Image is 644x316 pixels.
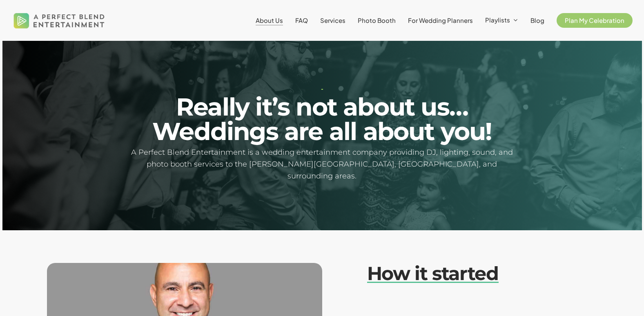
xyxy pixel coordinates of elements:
span: Plan My Celebration [565,16,624,24]
h1: - [127,86,517,92]
a: Services [320,17,345,24]
span: About Us [256,16,283,24]
a: Photo Booth [358,17,396,24]
a: Playlists [485,17,518,24]
a: For Wedding Planners [408,17,473,24]
a: Plan My Celebration [557,17,633,24]
a: FAQ [295,17,308,24]
h5: A Perfect Blend Entertainment is a wedding entertainment company providing DJ, lighting, sound, a... [127,147,517,182]
a: Blog [530,17,544,24]
span: FAQ [295,16,308,24]
img: A Perfect Blend Entertainment [11,6,107,35]
span: Blog [530,16,544,24]
h2: Really it’s not about us… Weddings are all about you! [127,95,517,144]
span: Photo Booth [358,16,396,24]
span: Playlists [485,16,510,24]
a: About Us [256,17,283,24]
span: For Wedding Planners [408,16,473,24]
em: How it started [367,262,499,285]
span: Services [320,16,345,24]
